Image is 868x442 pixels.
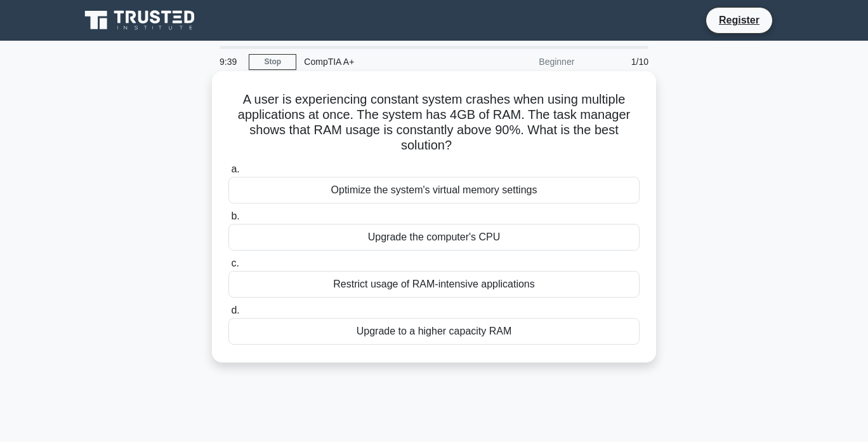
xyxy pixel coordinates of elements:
div: Upgrade the computer's CPU [228,224,640,251]
h5: A user is experiencing constant system crashes when using multiple applications at once. The syst... [227,92,641,154]
span: a. [231,163,239,174]
span: c. [231,258,239,268]
a: Register [711,12,767,28]
div: 9:39 [212,49,249,74]
div: Optimize the system's virtual memory settings [228,177,640,204]
div: Beginner [471,49,582,74]
a: Stop [249,54,296,70]
div: CompTIA A+ [296,49,471,74]
div: Upgrade to a higher capacity RAM [228,318,640,345]
div: 1/10 [582,49,656,74]
div: Restrict usage of RAM-intensive applications [228,271,640,298]
span: d. [231,305,239,315]
span: b. [231,211,239,221]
